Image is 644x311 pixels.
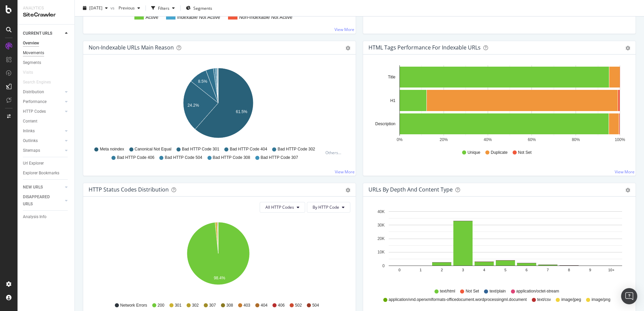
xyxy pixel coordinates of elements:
div: Url Explorer [23,160,44,167]
span: Bad HTTP Code 404 [230,146,267,152]
span: Unique [468,150,480,155]
text: 10K [378,250,385,254]
div: DISAPPEARED URLS [23,194,57,208]
a: Visits [23,69,40,76]
span: 301 [175,303,182,308]
a: Segments [23,59,70,66]
text: 20K [378,236,385,241]
button: Previous [116,3,143,13]
div: gear [346,188,350,193]
span: Not Set [518,150,532,155]
a: View More [334,27,354,32]
a: Sitemaps [23,147,63,154]
span: Bad HTTP Code 308 [213,155,250,161]
span: application/octet-stream [516,288,559,294]
span: Canonical Not Equal [135,146,171,152]
svg: A chart. [368,207,628,285]
button: All HTTP Codes [260,202,305,213]
span: vs [110,5,116,11]
span: All HTTP Codes [265,204,294,210]
div: Others... [325,150,344,155]
div: Sitemaps [23,147,40,154]
div: Segments [23,59,41,66]
span: image/png [591,297,610,303]
a: Distribution [23,89,63,96]
span: 307 [209,303,216,308]
span: 403 [244,303,250,308]
span: 308 [226,303,233,308]
text: 6 [525,268,527,272]
text: 40K [378,209,385,214]
div: Distribution [23,89,44,96]
div: Non-Indexable URLs Main Reason [89,44,174,51]
text: 9 [589,268,591,272]
svg: A chart. [89,218,348,296]
text: Description [375,122,395,126]
text: Indexable Not Active [177,14,220,20]
a: View More [335,169,355,175]
text: 61.5% [236,109,247,114]
div: Overview [23,40,39,47]
text: 5 [504,268,506,272]
a: HTTP Codes [23,108,63,115]
div: Open Intercom Messenger [621,288,637,304]
div: Performance [23,98,46,105]
button: Filters [149,3,178,13]
a: Search Engines [23,79,58,86]
span: 502 [295,303,302,308]
div: Movements [23,49,44,57]
a: NEW URLS [23,184,63,191]
svg: A chart. [368,65,628,143]
button: [DATE] [80,3,110,13]
text: 2 [441,268,443,272]
text: 8 [568,268,570,272]
text: 98.4% [214,275,225,280]
span: 2025 Sep. 16th [89,5,102,11]
button: Segments [183,3,215,13]
a: Overview [23,40,70,47]
div: Outlinks [23,137,38,144]
a: Movements [23,49,70,57]
text: 0 [382,264,385,268]
text: 40% [484,137,492,142]
text: 1 [420,268,422,272]
text: 80% [572,137,580,142]
div: Analysis Info [23,213,46,220]
text: 100% [615,137,625,142]
div: Explorer Bookmarks [23,170,59,177]
span: 302 [192,303,199,308]
span: Previous [116,5,135,11]
span: 404 [261,303,267,308]
text: Active [146,14,158,20]
text: 0% [397,137,403,142]
div: NEW URLS [23,184,43,191]
div: SiteCrawler [23,11,69,19]
span: 406 [278,303,285,308]
span: Bad HTTP Code 301 [182,146,219,152]
text: 60% [528,137,536,142]
svg: A chart. [89,65,348,143]
div: Visits [23,69,33,76]
span: Network Errors [120,303,147,308]
div: CURRENT URLS [23,30,52,37]
span: Meta noindex [100,146,124,152]
span: text/plain [489,288,506,294]
a: Inlinks [23,128,63,135]
span: application/vnd.openxmlformats-officedocument.wordprocessingml.document [389,297,527,303]
text: 7 [547,268,549,272]
div: Content [23,118,37,125]
span: By HTTP Code [313,204,339,210]
span: image/jpeg [561,297,581,303]
a: Performance [23,98,63,105]
span: text/csv [537,297,551,303]
span: 200 [158,303,164,308]
a: Outlinks [23,137,63,144]
span: Duplicate [491,150,508,155]
a: Explorer Bookmarks [23,170,70,177]
div: Analytics [23,5,69,11]
a: CURRENT URLS [23,30,63,37]
span: Bad HTTP Code 406 [117,155,154,161]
